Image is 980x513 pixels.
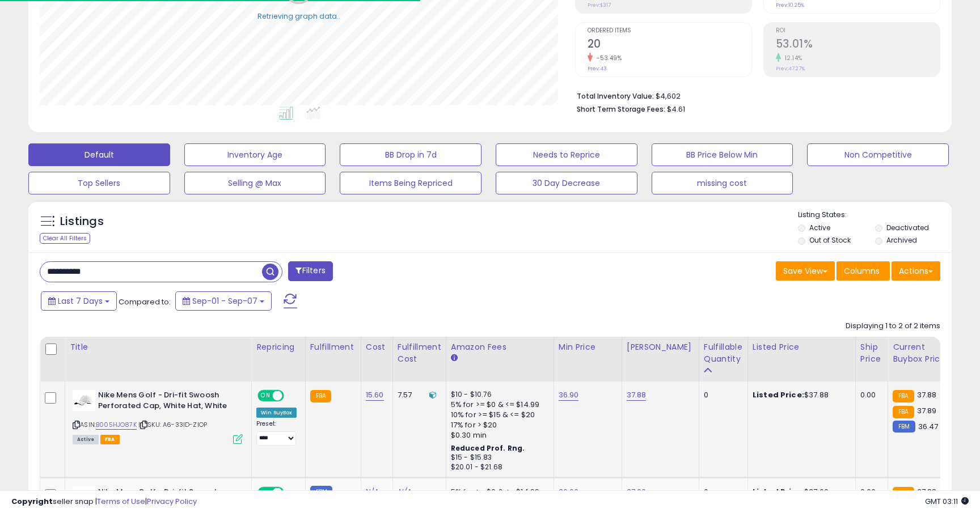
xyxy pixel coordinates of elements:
[147,496,197,507] a: Privacy Policy
[451,353,458,363] small: Amazon Fees.
[138,420,207,429] span: | SKU: A6-33ID-ZIOP
[893,341,951,365] div: Current Buybox Price
[918,421,939,432] span: 36.47
[73,390,95,411] img: 2182eTLeqlL._SL40_.jpg
[753,390,847,400] div: $37.88
[776,65,805,72] small: Prev: 47.27%
[667,104,685,115] span: $4.61
[257,11,340,21] div: Retrieving graph data..
[451,410,545,420] div: 10% for >= $15 & <= $20
[451,400,545,410] div: 5% for >= $0 & <= $14.99
[776,261,835,281] button: Save View
[860,341,883,365] div: Ship Price
[753,389,804,400] b: Listed Price:
[259,391,273,401] span: ON
[119,296,171,307] span: Compared to:
[886,223,929,232] label: Deactivated
[577,104,665,114] b: Short Term Storage Fees:
[588,2,611,9] small: Prev: $317
[893,421,915,433] small: FBM
[28,172,170,194] button: Top Sellers
[860,390,879,400] div: 0.00
[11,496,53,507] strong: Copyright
[588,37,751,53] h2: 20
[846,321,940,332] div: Displaying 1 to 2 of 2 items
[192,295,257,307] span: Sep-01 - Sep-07
[588,65,607,72] small: Prev: 43
[256,420,297,446] div: Preset:
[451,390,545,400] div: $10 - $10.76
[893,406,914,418] small: FBA
[652,143,793,166] button: BB Price Below Min
[496,172,637,194] button: 30 Day Decrease
[917,405,937,416] span: 37.89
[776,2,804,9] small: Prev: 10.25%
[917,389,937,400] span: 37.88
[886,235,917,245] label: Archived
[288,261,332,281] button: Filters
[100,435,120,444] span: FBA
[809,223,830,232] label: Active
[451,443,525,453] b: Reduced Prof. Rng.
[310,390,331,402] small: FBA
[340,143,481,166] button: BB Drop in 7d
[256,408,297,418] div: Win BuyBox
[837,261,890,281] button: Columns
[60,214,104,230] h5: Listings
[807,143,949,166] button: Non Competitive
[398,390,437,400] div: 7.57
[704,390,739,400] div: 0
[41,291,117,311] button: Last 7 Days
[577,91,654,101] b: Total Inventory Value:
[451,420,545,430] div: 17% for > $20
[366,341,388,353] div: Cost
[588,28,751,34] span: Ordered Items
[776,28,940,34] span: ROI
[451,341,549,353] div: Amazon Fees
[559,389,579,401] a: 36.90
[11,497,197,507] div: seller snap | |
[627,341,694,353] div: [PERSON_NAME]
[73,390,243,443] div: ASIN:
[70,341,247,353] div: Title
[577,88,932,102] li: $4,602
[98,390,236,414] b: Nike Mens Golf - Dri-fit Swoosh Perforated Cap, White Hat, White
[451,453,545,463] div: $15 - $15.83
[704,341,743,365] div: Fulfillable Quantity
[753,341,851,353] div: Listed Price
[340,172,481,194] button: Items Being Repriced
[798,210,951,221] p: Listing States:
[451,430,545,440] div: $0.30 min
[652,172,793,194] button: missing cost
[175,291,272,311] button: Sep-01 - Sep-07
[256,341,301,353] div: Repricing
[40,233,90,244] div: Clear All Filters
[451,463,545,472] div: $20.01 - $21.68
[398,341,441,365] div: Fulfillment Cost
[776,37,940,53] h2: 53.01%
[184,172,326,194] button: Selling @ Max
[310,341,356,353] div: Fulfillment
[96,420,137,430] a: B005HJO87K
[73,435,99,444] span: All listings currently available for purchase on Amazon
[366,389,384,401] a: 15.60
[97,496,145,507] a: Terms of Use
[892,261,940,281] button: Actions
[496,143,637,166] button: Needs to Reprice
[28,143,170,166] button: Default
[184,143,326,166] button: Inventory Age
[925,496,969,507] span: 2025-09-15 03:11 GMT
[844,265,880,277] span: Columns
[893,390,914,402] small: FBA
[809,235,851,245] label: Out of Stock
[781,54,802,62] small: 12.14%
[282,391,301,401] span: OFF
[559,341,617,353] div: Min Price
[627,389,647,401] a: 37.88
[58,295,103,307] span: Last 7 Days
[593,54,622,62] small: -53.49%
